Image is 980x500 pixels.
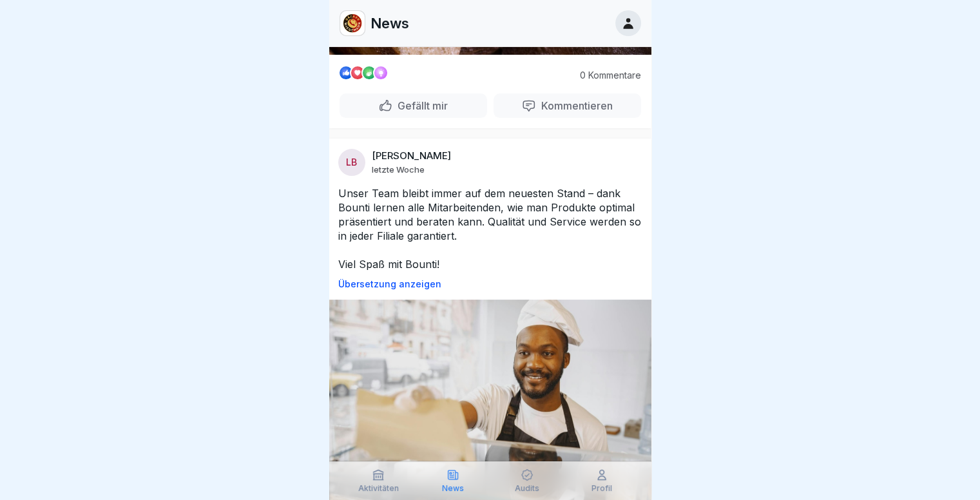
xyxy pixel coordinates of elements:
p: Profil [591,484,612,493]
p: Übersetzung anzeigen [338,279,642,289]
p: Kommentieren [536,99,613,112]
img: ii8xueqhni43aqz5mob25rg7.png [340,11,365,35]
div: LB [338,149,365,176]
p: [PERSON_NAME] [372,150,451,162]
p: 0 Kommentare [570,70,641,81]
p: Audits [515,484,539,493]
p: Aktivitäten [358,484,399,493]
p: Unser Team bleibt immer auf dem neuesten Stand – dank Bounti lernen alle Mitarbeitenden, wie man ... [338,186,642,271]
p: Gefällt mir [392,99,448,112]
p: News [442,484,464,493]
p: News [370,15,409,32]
p: letzte Woche [372,164,425,175]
